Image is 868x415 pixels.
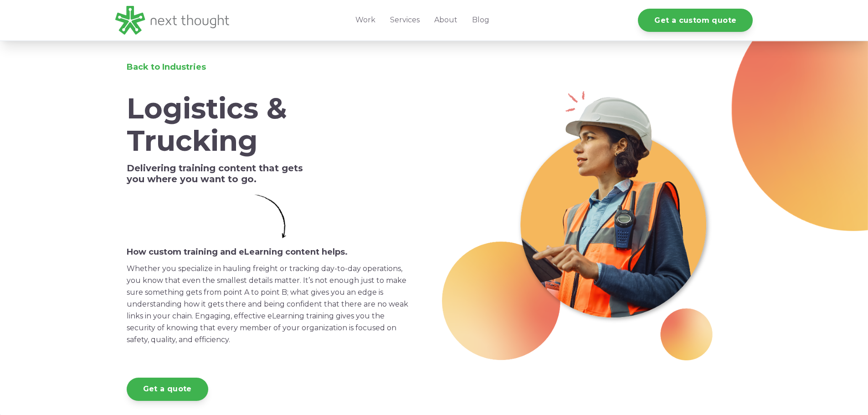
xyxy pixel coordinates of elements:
h1: Logistics & Trucking [127,92,415,158]
img: LG - NextThought Logo [115,6,229,35]
img: Simple Arrow [255,195,287,238]
h5: Delivering training content that gets you where you want to go. [127,163,415,184]
a: Get a custom quote [638,9,753,32]
img: Logistics-Header [442,89,714,360]
p: Whether you specialize in hauling freight or tracking day-to-day operations, you know that even t... [127,263,415,346]
a: Get a quote [127,378,208,401]
a: Back to Industries [127,62,206,72]
h6: How custom training and eLearning content helps. [127,247,415,257]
